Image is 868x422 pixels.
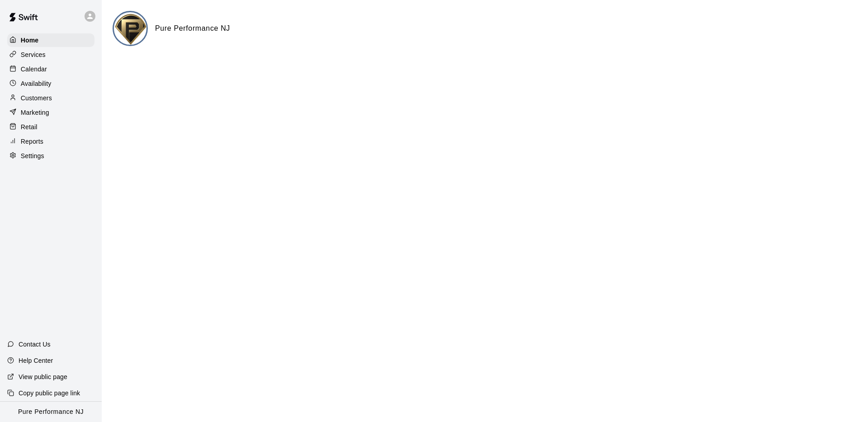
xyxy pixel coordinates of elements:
p: Retail [21,122,38,131]
p: Marketing [21,108,49,117]
p: Reports [21,137,43,146]
p: Pure Performance NJ [18,407,84,417]
p: View public page [19,372,67,381]
a: Services [7,48,94,61]
img: Pure Performance NJ logo [114,12,148,46]
a: Customers [7,91,94,105]
p: Help Center [19,356,53,365]
a: Home [7,33,94,47]
p: Settings [21,151,44,160]
p: Contact Us [19,340,51,349]
p: Availability [21,79,52,88]
a: Reports [7,135,94,148]
p: Copy public page link [19,389,80,398]
a: Marketing [7,106,94,119]
p: Calendar [21,65,47,74]
p: Services [21,50,46,59]
p: Customers [21,94,52,103]
a: Settings [7,149,94,163]
p: Home [21,36,39,45]
a: Availability [7,77,94,90]
h6: Pure Performance NJ [155,23,230,34]
a: Calendar [7,62,94,76]
a: Retail [7,120,94,134]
